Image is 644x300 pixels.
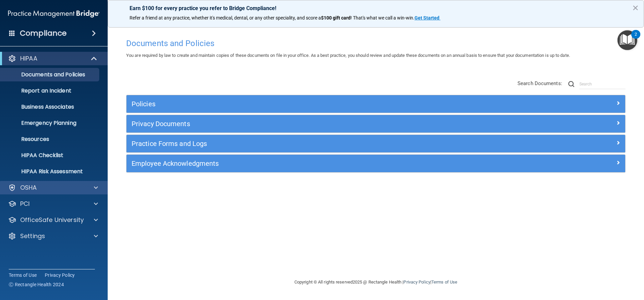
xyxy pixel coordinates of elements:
[8,216,98,224] a: OfficeSafe University
[8,200,98,208] a: PCI
[132,120,496,127] h5: Privacy Documents
[617,30,637,50] button: Open Resource Center, 2 new notifications
[126,39,625,48] h4: Documents and Policies
[415,15,439,21] strong: Get Started
[635,34,637,43] div: 2
[579,79,625,89] input: Search
[321,15,351,21] strong: $100 gift card
[8,7,100,21] img: PMB logo
[4,120,96,126] p: Emergency Planning
[132,158,620,169] a: Employee Acknowledgments
[8,232,98,240] a: Settings
[20,29,67,38] h4: Compliance
[126,53,570,58] span: You are required by law to create and maintain copies of these documents on file in your office. ...
[4,104,96,110] p: Business Associates
[132,160,496,167] h5: Employee Acknowledgments
[8,184,98,192] a: OSHA
[4,136,96,143] p: Resources
[632,2,639,13] button: Close
[20,216,84,224] p: OfficeSafe University
[351,15,415,21] span: ! That's what we call a win-win.
[20,184,37,192] p: OSHA
[45,272,75,278] a: Privacy Policy
[4,87,96,94] p: Report an Incident
[4,71,96,78] p: Documents and Policies
[4,152,96,159] p: HIPAA Checklist
[9,281,64,288] span: Ⓒ Rectangle Health 2024
[130,15,321,21] span: Refer a friend at any practice, whether it's medical, dental, or any other speciality, and score a
[20,54,37,63] p: HIPAA
[4,168,96,175] p: HIPAA Risk Assessment
[9,272,37,278] a: Terms of Use
[130,5,622,11] p: Earn $100 for every practice you refer to Bridge Compliance!
[20,232,45,240] p: Settings
[20,200,30,208] p: PCI
[431,279,457,285] a: Terms of Use
[403,279,430,285] a: Privacy Policy
[568,81,574,87] img: ic-search.3b580494.png
[132,100,496,108] h5: Policies
[253,271,499,293] div: Copyright © All rights reserved 2025 @ Rectangle Health | |
[415,15,440,21] a: Get Started
[132,118,620,129] a: Privacy Documents
[132,138,620,149] a: Practice Forms and Logs
[132,99,620,109] a: Policies
[132,140,496,147] h5: Practice Forms and Logs
[517,80,562,86] span: Search Documents:
[8,54,98,63] a: HIPAA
